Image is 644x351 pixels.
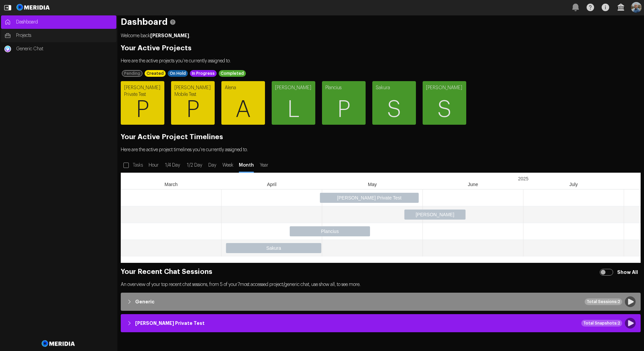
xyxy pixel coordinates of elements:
[16,32,113,39] span: Projects
[121,19,641,25] h1: Dashboard
[207,162,217,169] span: Day
[16,19,113,25] span: Dashboard
[322,81,366,125] a: PlanciusP
[121,32,641,39] p: Welcome back .
[121,281,641,288] p: An overview of your top recent chat sessions, from 5 of your 7 most accessed project/generic chat...
[150,33,189,38] strong: [PERSON_NAME]
[272,90,315,130] span: L
[322,90,366,130] span: P
[631,2,642,13] img: Profile Icon
[121,269,641,275] h2: Your Recent Chat Sessions
[145,70,166,77] div: Created
[122,316,639,331] button: [PERSON_NAME] Private TestTotal Snapshots:2
[121,147,641,153] p: Here are the active project timelines you're currently assigned to.
[221,162,235,169] span: Week
[121,90,164,130] span: P
[16,46,113,52] span: Generic Chat
[147,162,160,169] span: Hour
[238,162,255,169] span: Month
[585,298,622,305] div: Total Sessions: 2
[616,266,641,278] label: Show All
[41,336,76,351] img: Meridia Logo
[372,90,416,130] span: S
[581,320,622,327] div: Total Snapshots: 2
[121,58,641,64] p: Here are the active projects you're currently assigned to.
[219,70,246,77] div: Completed
[372,81,416,125] a: SakuraS
[171,81,215,125] a: [PERSON_NAME] Mobile TestP
[423,81,466,125] a: [PERSON_NAME]S
[221,81,265,125] a: AlenaA
[121,45,641,52] h2: Your Active Projects
[131,159,146,171] label: Tasks
[121,134,641,140] h2: Your Active Project Timelines
[1,15,116,29] a: Dashboard
[1,29,116,42] a: Projects
[171,90,215,130] span: P
[4,46,11,52] img: Generic Chat
[1,42,116,56] a: Generic ChatGeneric Chat
[423,90,466,130] span: S
[121,81,164,125] a: [PERSON_NAME] Private TestP
[258,162,270,169] span: Year
[221,90,265,130] span: A
[122,70,143,77] div: Pending
[122,294,639,309] button: GenericTotal Sessions:2
[163,162,182,169] span: 1/4 Day
[168,70,188,77] div: On Hold
[190,70,217,77] div: In Progress
[185,162,204,169] span: 1/2 Day
[272,81,315,125] a: [PERSON_NAME]L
